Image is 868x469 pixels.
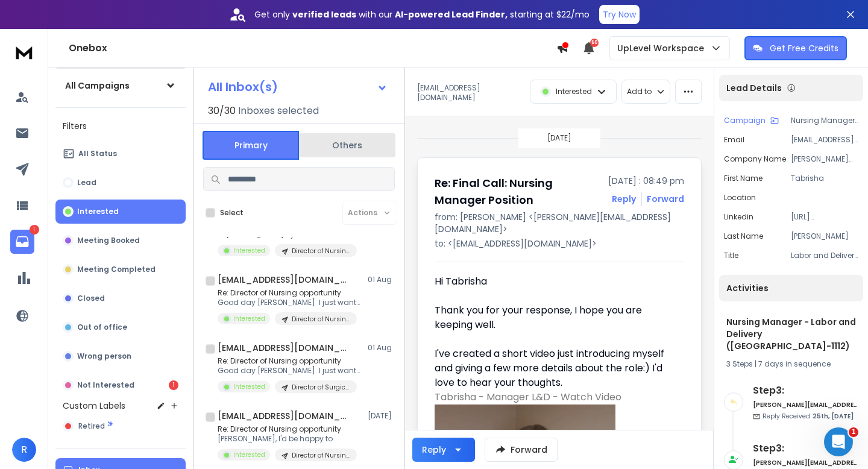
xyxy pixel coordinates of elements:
[198,75,397,99] button: All Inbox(s)
[849,427,858,437] span: 1
[77,380,134,390] p: Not Interested
[220,208,244,218] label: Select
[169,380,178,390] div: 1
[299,132,395,159] button: Others
[292,247,350,256] p: Director of Nursing (MI-1116)
[233,246,265,255] p: Interested
[395,8,508,20] strong: AI-powered Lead Finder,
[435,303,675,332] div: Thank you for your response, I hope you are keeping well.
[791,116,858,125] p: Nursing Manager - Labor and Delivery ([GEOGRAPHIC_DATA]-1112)
[726,359,753,369] span: 3 Steps
[12,438,36,462] button: R
[485,438,558,462] button: Forward
[78,421,105,431] span: Retired
[435,238,684,250] p: to: <[EMAIL_ADDRESS][DOMAIN_NAME]>
[617,42,709,54] p: UpLevel Workspace
[55,118,186,134] h3: Filters
[627,87,652,96] p: Add to
[368,343,395,353] p: 01 Aug
[55,373,186,397] button: Not Interested1
[608,175,684,187] p: [DATE] : 08:49 pm
[547,133,571,143] p: [DATE]
[218,356,362,366] p: Re: Director of Nursing opportunity
[10,230,34,254] a: 1
[647,193,684,205] div: Forward
[55,315,186,339] button: Out of office
[77,294,105,303] p: Closed
[77,236,140,245] p: Meeting Booked
[292,383,350,392] p: Director of Surgical Services (KY-1111)
[435,347,675,390] div: I've created a short video just introducing myself and giving a few more details about the role:)...
[724,231,763,241] p: Last Name
[724,116,766,125] p: Campaign
[218,288,362,298] p: Re: Director of Nursing opportunity
[763,412,854,421] p: Reply Received
[603,8,636,20] p: Try Now
[218,366,362,376] p: Good day [PERSON_NAME] I just wanted
[218,410,350,422] h1: [EMAIL_ADDRESS][DOMAIN_NAME]
[753,441,858,456] h6: Step 3 :
[412,438,475,462] button: Reply
[77,178,96,187] p: Lead
[368,411,395,421] p: [DATE]
[753,383,858,398] h6: Step 3 :
[791,154,858,164] p: [PERSON_NAME] Permanente
[791,135,858,145] p: [EMAIL_ADDRESS][DOMAIN_NAME]
[726,316,856,352] h1: Nursing Manager - Labor and Delivery ([GEOGRAPHIC_DATA]-1112)
[726,359,856,369] div: |
[238,104,319,118] h3: Inboxes selected
[599,5,640,24] button: Try Now
[77,207,119,216] p: Interested
[724,212,753,222] p: linkedin
[218,274,350,286] h1: [EMAIL_ADDRESS][DOMAIN_NAME]
[233,314,265,323] p: Interested
[724,154,786,164] p: Company Name
[218,434,357,444] p: [PERSON_NAME], I'd be happy to
[233,450,265,459] p: Interested
[208,81,278,93] h1: All Inbox(s)
[12,41,36,63] img: logo
[791,231,858,241] p: [PERSON_NAME]
[63,400,125,412] h3: Custom Labels
[55,344,186,368] button: Wrong person
[744,36,847,60] button: Get Free Credits
[770,42,838,54] p: Get Free Credits
[55,200,186,224] button: Interested
[417,83,523,102] p: [EMAIL_ADDRESS][DOMAIN_NAME]
[65,80,130,92] h1: All Campaigns
[218,342,350,354] h1: [EMAIL_ADDRESS][DOMAIN_NAME]
[791,251,858,260] p: Labor and Delivery Nurse
[753,400,858,409] h6: [PERSON_NAME][EMAIL_ADDRESS][DOMAIN_NAME]
[218,298,362,307] p: Good day [PERSON_NAME] I just wanted
[612,193,636,205] button: Reply
[368,275,395,285] p: 01 Aug
[208,104,236,118] span: 30 / 30
[55,257,186,282] button: Meeting Completed
[55,142,186,166] button: All Status
[724,174,763,183] p: First Name
[233,382,265,391] p: Interested
[435,390,675,404] div: Tabrisha - Manager L&D - Watch Video
[30,225,39,234] p: 1
[590,39,599,47] span: 50
[791,174,858,183] p: Tabrisha
[435,175,601,209] h1: Re: Final Call: Nursing Manager Position
[77,265,156,274] p: Meeting Completed
[422,444,446,456] div: Reply
[77,323,127,332] p: Out of office
[55,286,186,310] button: Closed
[292,451,350,460] p: Director of Nursing (MI-1116)
[813,412,854,421] span: 25th, [DATE]
[254,8,590,20] p: Get only with our starting at $22/mo
[292,315,350,324] p: Director of Nursing (MI-1116)
[435,211,684,235] p: from: [PERSON_NAME] <[PERSON_NAME][EMAIL_ADDRESS][DOMAIN_NAME]>
[55,171,186,195] button: Lead
[435,274,675,289] div: Hi Tabrisha
[55,74,186,98] button: All Campaigns
[69,41,556,55] h1: Onebox
[724,251,738,260] p: title
[824,427,853,456] iframe: Intercom live chat
[758,359,831,369] span: 7 days in sequence
[724,116,779,125] button: Campaign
